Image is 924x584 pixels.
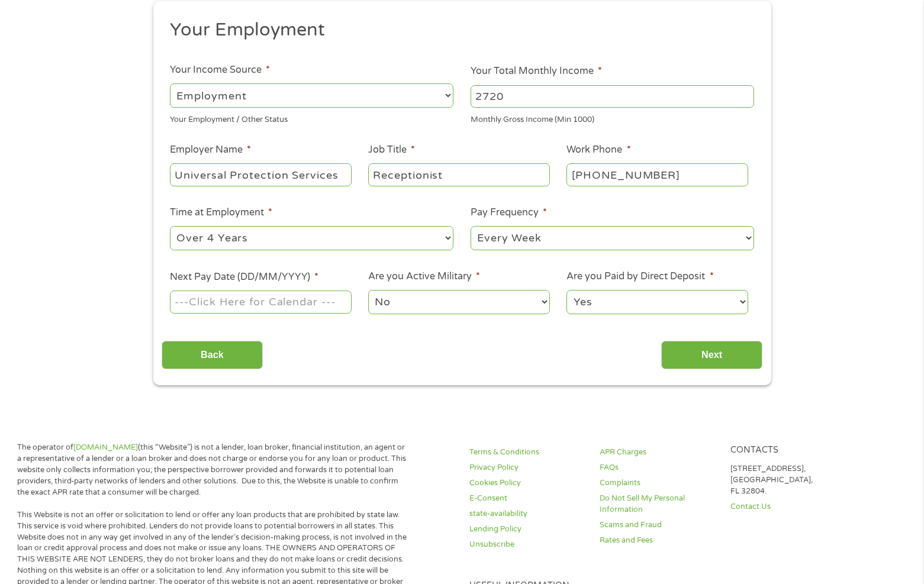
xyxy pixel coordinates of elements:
label: Next Pay Date (DD/MM/YYYY) [170,271,318,283]
input: 1800 [471,85,754,108]
input: Cashier [368,163,549,186]
input: Next [661,341,762,370]
a: Lending Policy [469,524,585,535]
label: Your Income Source [170,64,270,76]
a: FAQs [600,462,716,473]
label: Are you Active Military [368,270,480,283]
h2: Your Employment [170,18,745,42]
input: ---Click Here for Calendar --- [170,291,351,313]
a: Cookies Policy [469,477,585,489]
a: Privacy Policy [469,462,585,473]
a: Terms & Conditions [469,447,585,458]
label: Employer Name [170,144,251,156]
label: Time at Employment [170,207,272,219]
a: state-availability [469,508,585,520]
label: Work Phone [566,144,630,156]
a: [DOMAIN_NAME] [73,443,138,452]
label: Pay Frequency [471,207,547,219]
label: Job Title [368,144,415,156]
label: Are you Paid by Direct Deposit [566,270,713,283]
a: Scams and Fraud [600,520,716,531]
a: Complaints [600,477,716,489]
a: Contact Us [730,501,846,512]
label: Your Total Monthly Income [471,65,602,78]
div: Monthly Gross Income (Min 1000) [471,110,754,126]
input: Back [162,341,263,370]
input: (231) 754-4010 [566,163,748,186]
a: Unsubscribe [469,539,585,550]
p: The operator of (this “Website”) is not a lender, loan broker, financial institution, an agent or... [17,442,409,498]
a: APR Charges [600,447,716,458]
h4: Contacts [730,445,846,456]
input: Walmart [170,163,351,186]
p: [STREET_ADDRESS], [GEOGRAPHIC_DATA], FL 32804. [730,463,846,497]
a: Do Not Sell My Personal Information [600,493,716,515]
div: Your Employment / Other Status [170,110,453,126]
a: E-Consent [469,493,585,504]
a: Rates and Fees [600,535,716,546]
